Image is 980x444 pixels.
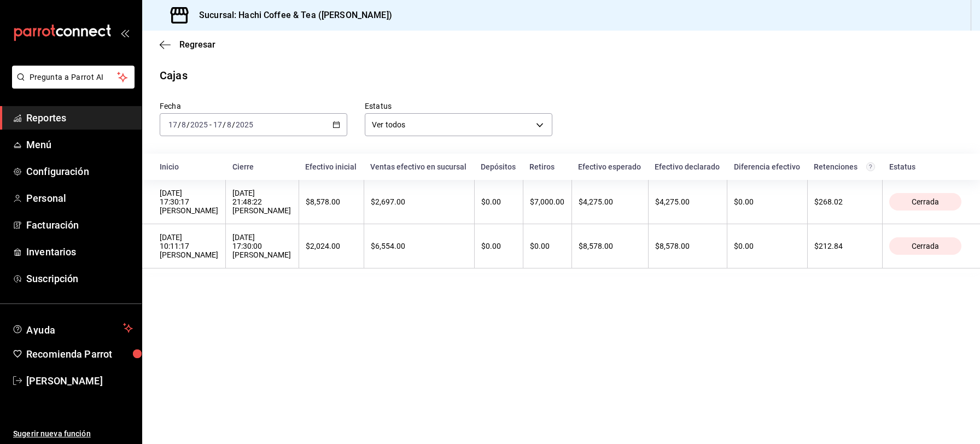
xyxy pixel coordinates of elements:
input: ---- [190,120,208,129]
span: Personal [26,191,133,206]
span: Reportes [26,110,133,125]
input: -- [168,120,178,129]
div: Cierre [232,162,292,171]
input: ---- [235,120,254,129]
div: $8,578.00 [655,242,720,250]
div: [DATE] 21:48:22 [PERSON_NAME] [232,189,291,215]
span: Recomienda Parrot [26,347,133,361]
button: Regresar [160,39,215,50]
div: Ver todos [365,113,552,136]
span: Menú [26,137,133,152]
div: Inicio [160,162,219,171]
button: Pregunta a Parrot AI [12,66,135,89]
div: Estatus [889,162,962,171]
span: Suscripción [26,271,133,286]
span: [PERSON_NAME] [26,373,133,388]
span: Inventarios [26,244,133,259]
div: Cajas [160,67,188,84]
span: / [223,120,226,129]
label: Estatus [365,102,552,110]
span: Cerrada [907,197,943,206]
div: [DATE] 17:30:17 [PERSON_NAME] [160,189,219,215]
div: Efectivo declarado [655,162,720,171]
div: [DATE] 10:11:17 [PERSON_NAME] [160,233,219,259]
div: $2,697.00 [371,197,468,206]
div: $0.00 [734,197,800,206]
span: / [232,120,235,129]
div: $2,024.00 [306,242,357,250]
div: Efectivo inicial [305,162,357,171]
input: -- [226,120,232,129]
div: $8,578.00 [579,242,641,250]
div: Retenciones [814,162,876,171]
input: -- [181,120,186,129]
div: $268.02 [814,197,876,206]
div: $4,275.00 [579,197,641,206]
div: Diferencia efectivo [734,162,801,171]
div: $6,554.00 [371,242,468,250]
h3: Sucursal: Hachi Coffee & Tea ([PERSON_NAME]) [190,9,392,22]
div: $0.00 [530,242,565,250]
div: [DATE] 17:30:00 [PERSON_NAME] [232,233,291,259]
span: Configuración [26,164,133,179]
div: $0.00 [481,197,516,206]
div: Efectivo esperado [578,162,641,171]
span: / [186,120,190,129]
span: Ayuda [26,322,119,335]
svg: Total de retenciones de propinas registradas [866,162,875,171]
label: Fecha [160,102,347,110]
span: Regresar [179,39,215,50]
span: Sugerir nueva función [13,428,133,440]
div: Depósitos [481,162,516,171]
div: $8,578.00 [306,197,357,206]
span: Facturación [26,218,133,232]
span: Cerrada [907,242,943,250]
span: / [178,120,181,129]
span: Pregunta a Parrot AI [30,72,118,83]
div: $0.00 [734,242,800,250]
button: open_drawer_menu [120,28,129,37]
div: $0.00 [481,242,516,250]
div: $212.84 [814,242,876,250]
div: $7,000.00 [530,197,565,206]
input: -- [213,120,223,129]
div: $4,275.00 [655,197,720,206]
span: - [209,120,212,129]
div: Ventas efectivo en sucursal [370,162,468,171]
a: Pregunta a Parrot AI [8,79,135,91]
div: Retiros [529,162,565,171]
